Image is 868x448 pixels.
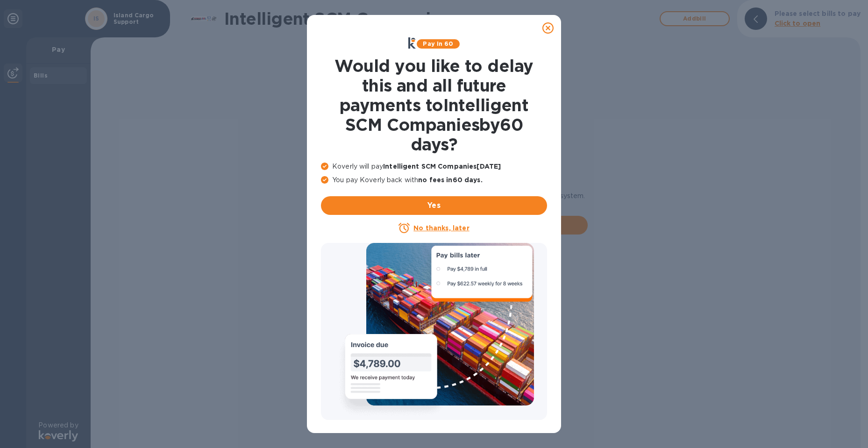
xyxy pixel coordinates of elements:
h1: Would you like to delay this and all future payments to Intelligent SCM Companies by 60 days ? [321,56,547,154]
button: Yes [321,196,547,215]
span: Yes [328,200,540,211]
b: Intelligent SCM Companies [DATE] [383,163,501,170]
b: Pay in 60 [423,40,453,47]
p: You pay Koverly back with [321,175,547,185]
b: no fees in 60 days . [418,176,482,184]
p: Koverly will pay [321,162,547,171]
u: No thanks, later [413,224,469,232]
